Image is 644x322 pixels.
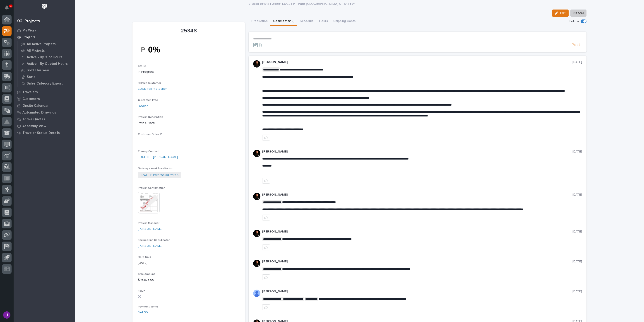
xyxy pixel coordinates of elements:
a: Active - By Quoted Hours [17,61,75,67]
p: [DATE] [572,260,582,264]
button: like this post [262,215,270,220]
a: Back to*Stair Zone* EDGE FP - Path [GEOGRAPHIC_DATA] C - Stair #1 [252,1,356,6]
p: Assembly View [22,124,46,128]
a: All Projects [17,47,75,54]
p: Travelers [22,90,38,94]
button: like this post [262,304,270,310]
a: Net 30 [138,310,148,315]
div: 02. Projects [17,19,40,24]
span: Primary Contact [138,150,159,153]
a: All Active Projects [17,41,75,47]
p: Sales Category Export [27,82,63,86]
p: [PERSON_NAME] [262,230,572,234]
p: [PERSON_NAME] [262,150,572,154]
p: Automated Drawings [22,111,56,115]
img: zmKUmRVDQjmBLfnAs97p [253,150,260,157]
button: like this post [262,135,270,140]
a: EDGE FP - [PERSON_NAME] [138,155,178,160]
span: Customer Order ID [138,133,162,136]
p: [DATE] [572,193,582,197]
p: All Active Projects [27,42,56,46]
p: Stats [27,75,35,79]
p: Onsite Calendar [22,104,49,108]
p: [DATE] [572,230,582,234]
span: Customer Type [138,99,158,102]
span: Sale Amount [138,273,155,276]
button: like this post [262,274,270,280]
p: Active - By Quoted Hours [27,62,68,66]
p: In Progress [138,70,240,74]
span: Post [572,42,580,48]
a: Dealer [138,104,148,109]
img: AD5-WCmqz5_Kcnfb-JNJs0Fv3qBS0Jz1bxG2p1UShlkZ8J-3JKvvASxRW6Lr0wxC8O3POQnnEju8qItGG9E5Uxbglh-85Yquq... [253,290,260,297]
p: [DATE] [138,261,240,265]
span: T&M? [138,290,145,293]
p: 25348 [138,28,240,34]
p: Traveler Status Details [22,131,60,135]
button: users-avatar [2,310,12,320]
img: zmKUmRVDQjmBLfnAs97p [253,60,260,68]
p: [DATE] [572,290,582,293]
img: zmKUmRVDQjmBLfnAs97p [253,260,260,267]
img: zmKUmRVDQjmBLfnAs97p [253,230,260,237]
span: Project Confirmation [138,187,165,189]
button: Cancel [570,10,586,17]
p: $ 16,875.00 [138,278,240,282]
a: Assembly View [14,123,75,129]
a: EDGE Fall Protection [138,87,168,91]
span: Edit [560,11,566,15]
button: Production [249,17,270,26]
span: Cancel [573,10,584,16]
a: Traveler Status Details [14,129,75,136]
a: [PERSON_NAME] [138,227,163,231]
p: My Work [22,29,36,33]
p: [DATE] [572,150,582,154]
span: Date Sold [138,256,151,259]
button: Schedule [297,17,316,26]
p: Sold This Year [27,68,50,73]
p: Follow [570,19,579,23]
button: Edit [552,10,569,17]
button: Notifications [2,3,12,12]
p: Path C Yard [138,121,240,126]
a: Sales Category Export [17,80,75,87]
a: [PERSON_NAME] [138,244,163,248]
p: 1 [10,4,12,7]
a: My Work [14,27,75,34]
span: Billable Customer [138,82,161,85]
button: Comments (16) [270,17,297,26]
p: - [138,138,240,143]
p: Projects [22,35,36,39]
a: EDGE FP Path Waldo Yard C [140,173,180,177]
p: [DATE] [572,60,582,64]
button: Hours [316,17,331,26]
p: Active Quotes [22,117,45,121]
a: Projects [14,34,75,41]
span: Project Description [138,116,163,119]
a: Active Quotes [14,116,75,123]
button: Shipping Costs [331,17,358,26]
p: [PERSON_NAME] [262,60,572,64]
img: zmKUmRVDQjmBLfnAs97p [253,193,260,200]
p: [PERSON_NAME] [262,193,572,197]
a: Sold This Year [17,67,75,73]
span: Delivery / Work Location(s) [138,167,173,170]
p: All Projects [27,49,45,53]
a: Automated Drawings [14,109,75,116]
a: Travelers [14,89,75,95]
button: like this post [262,178,270,184]
img: Workspace Logo [40,2,48,11]
div: Notifications1 [6,5,12,13]
span: Status [138,65,147,68]
p: [PERSON_NAME] [262,290,572,293]
img: c9ceGjTNGKkkDHct0325NDeblFw3cc73DyO705iFT9s [138,42,172,57]
a: Active - By % of Hours [17,54,75,60]
a: Stats [17,74,75,80]
a: Customers [14,95,75,102]
button: like this post [262,245,270,250]
a: Onsite Calendar [14,102,75,109]
p: Active - By % of Hours [27,55,62,59]
p: Customers [22,97,40,101]
p: [PERSON_NAME] [262,260,572,264]
span: Payment Terms [138,305,159,308]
